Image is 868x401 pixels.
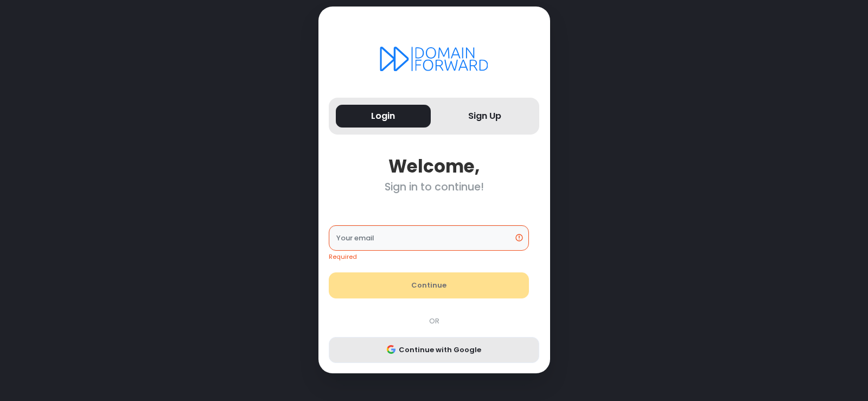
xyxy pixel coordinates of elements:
[329,337,539,363] button: Continue with Google
[329,156,539,177] div: Welcome,
[329,252,529,262] div: Required
[323,316,545,327] div: OR
[438,105,533,128] button: Sign Up
[336,105,431,128] button: Login
[329,181,539,193] div: Sign in to continue!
